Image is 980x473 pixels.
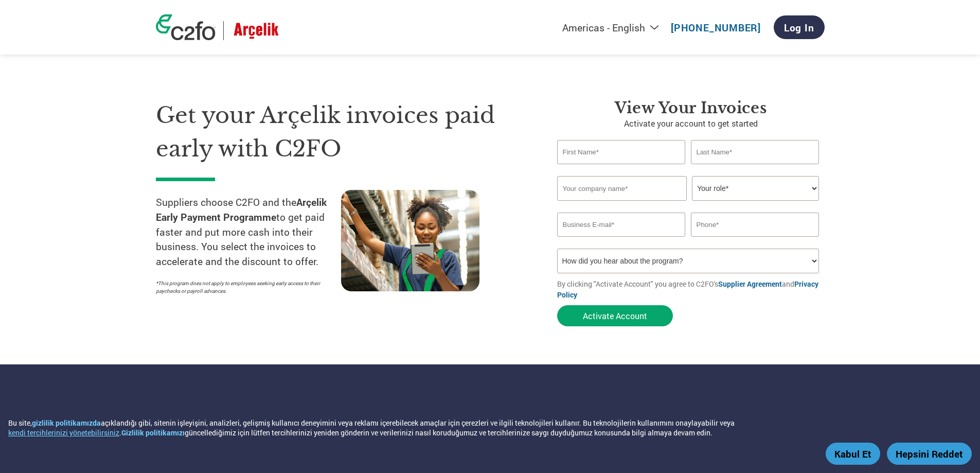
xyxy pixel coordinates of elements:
strong: Arçelik Early Payment Programme [156,196,327,223]
div: Invalid last name or last name is too long [691,165,819,172]
button: kendi tercihlerinizi yönetebilirsiniz [8,428,119,437]
div: Inavlid Phone Number [691,238,819,244]
div: Invalid company name or company name is too long [557,202,819,208]
p: By clicking "Activate Account" you agree to C2FO's and [557,278,825,300]
img: c2fo logo [156,14,216,40]
p: *This program does not apply to employees seeking early access to their paychecks or payroll adva... [156,279,331,295]
input: Last Name* [691,140,819,164]
a: Privacy Policy [557,279,818,300]
button: Activate Account [557,305,673,326]
a: Log In [774,15,825,39]
div: Bu site, açıklandığı gibi, sitenin işleyişini, analizleri, gelişmiş kullanıcı deneyimini veya rek... [8,418,838,437]
a: Gizlilik politikamızı [121,428,185,437]
input: First Name* [557,140,686,164]
a: gizlilik politikamızda [32,418,101,428]
h3: View your invoices [557,99,825,117]
img: supply chain worker [341,190,479,291]
a: [PHONE_NUMBER] [671,21,761,34]
div: Inavlid Email Address [557,238,686,244]
input: Invalid Email format [557,213,686,237]
div: Invalid first name or first name is too long [557,165,686,172]
p: Suppliers choose C2FO and the to get paid faster and put more cash into their business. You selec... [156,195,341,269]
button: Hepsini Reddet [887,443,972,465]
img: Arçelik [231,21,281,40]
button: Kabul Et [826,443,880,465]
h1: Get your Arçelik invoices paid early with C2FO [156,99,526,165]
select: Title/Role [692,176,819,201]
p: Activate your account to get started [557,117,825,130]
input: Your company name* [557,176,687,201]
a: Supplier Agreement [718,279,782,289]
input: Phone* [691,213,819,237]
